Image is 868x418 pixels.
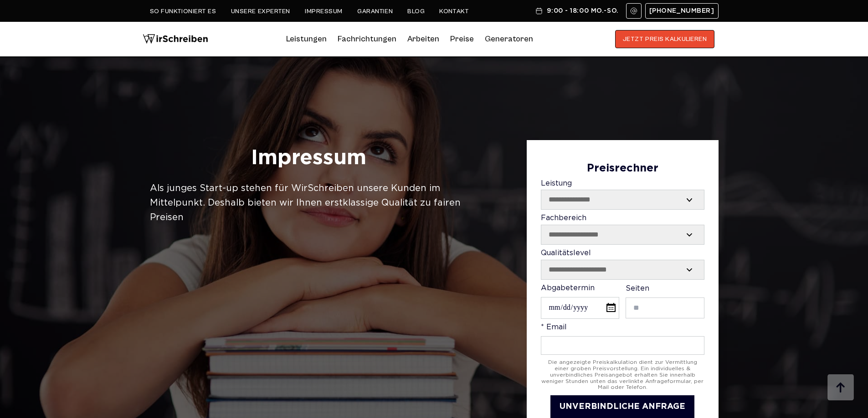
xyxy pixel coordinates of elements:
[485,32,533,46] a: Generatoren
[143,30,208,48] img: logo wirschreiben
[541,260,704,279] select: Qualitätslevel
[649,7,714,15] span: [PHONE_NUMBER]
[630,7,637,15] img: Email
[286,32,327,46] a: Leistungen
[231,8,290,15] a: Unsere Experten
[541,249,704,280] label: Qualitätslevel
[541,190,704,209] select: Leistung
[450,34,474,44] a: Preise
[150,145,467,172] h1: Impressum
[439,8,469,15] a: Kontakt
[305,8,343,15] a: Impressum
[338,32,396,46] a: Fachrichtungen
[541,162,704,175] div: Preisrechner
[547,7,618,15] span: 9:00 - 18:00 Mo.-So.
[150,181,467,225] div: Als junges Start-up stehen für WirSchreiben unsere Kunden im Mittelpunkt. Deshalb bieten wir Ihne...
[541,225,704,244] select: Fachbereich
[541,284,619,319] label: Abgabetermin
[150,8,216,15] a: So funktioniert es
[541,359,704,391] div: Die angezeigte Preiskalkulation dient zur Vermittlung einer groben Preisvorstellung. Ein individu...
[615,30,715,48] button: JETZT PREIS KALKULIEREN
[626,285,649,292] span: Seiten
[560,403,685,410] span: UNVERBINDLICHE ANFRAGE
[541,297,619,318] input: Abgabetermin
[541,336,704,355] input: * Email
[357,8,393,15] a: Garantien
[827,374,854,402] img: button top
[541,180,704,210] label: Leistung
[645,3,719,19] a: [PHONE_NUMBER]
[541,323,704,355] label: * Email
[407,8,425,15] a: Blog
[535,7,543,15] img: Schedule
[541,214,704,245] label: Fachbereich
[407,32,439,46] a: Arbeiten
